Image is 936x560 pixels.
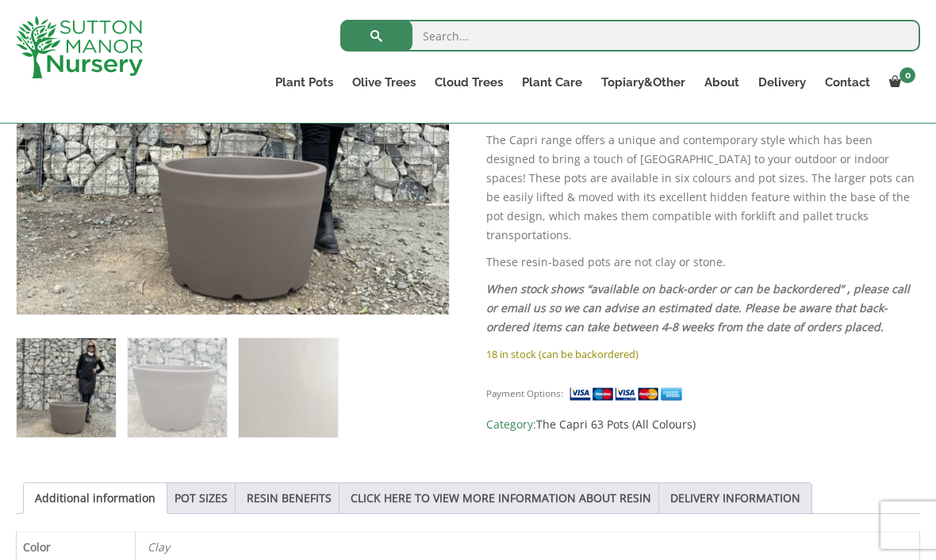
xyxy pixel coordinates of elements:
[425,71,512,93] a: Cloud Trees
[343,71,425,93] a: Olive Trees
[239,338,338,437] img: The Capri Pot 63 Colour Clay - Image 3
[695,71,749,93] a: About
[569,386,688,402] img: payment supported
[749,71,815,93] a: Delivery
[351,483,651,513] a: CLICK HERE TO VIEW MORE INFORMATION ABOUT RESIN
[486,281,910,334] em: When stock shows “available on back-order or can be backordered” , please call or email us so we ...
[247,483,332,513] a: RESIN BENEFITS
[35,483,155,513] a: Additional information
[17,338,116,437] img: The Capri Pot 63 Colour Clay
[592,71,695,93] a: Topiary&Other
[486,345,920,364] p: 18 in stock (can be backordered)
[340,20,920,51] input: Search...
[670,483,800,513] a: DELIVERY INFORMATION
[486,415,920,434] span: Category:
[486,387,563,399] small: Payment Options:
[880,71,920,93] a: 0
[486,253,920,272] p: These resin-based pots are not clay or stone.
[536,417,696,432] a: The Capri 63 Pots (All Colours)
[175,483,228,513] a: POT SIZES
[16,16,143,78] img: logo
[815,71,880,93] a: Contact
[486,131,920,245] p: The Capri range offers a unique and contemporary style which has been designed to bring a touch o...
[512,71,592,93] a: Plant Care
[128,338,227,437] img: The Capri Pot 63 Colour Clay - Image 2
[266,71,343,93] a: Plant Pots
[900,67,915,83] span: 0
